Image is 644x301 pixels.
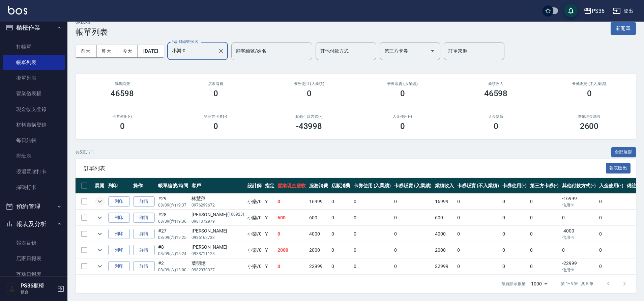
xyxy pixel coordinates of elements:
td: 2000 [276,242,308,258]
button: 昨天 [96,45,117,57]
th: 店販消費 [330,178,352,194]
h3: 46598 [484,89,508,98]
h2: 其他付款方式(-) [270,114,348,119]
div: 1000 [528,275,550,293]
td: 600 [433,210,456,226]
td: 0 [560,210,597,226]
h3: 0 [213,89,218,98]
button: 列印 [108,245,130,255]
td: 0 [456,194,501,210]
a: 營業儀表板 [3,86,65,101]
td: 16999 [308,194,330,210]
a: 店家日報表 [3,251,65,266]
td: 0 [276,258,308,274]
p: 共 5 筆, 1 / 1 [76,149,94,155]
td: Y [263,258,276,274]
a: 詳情 [133,229,155,239]
th: 卡券使用(-) [501,178,528,194]
button: expand row [95,213,105,223]
th: 備註 [625,178,638,194]
h3: 0 [213,121,218,131]
button: expand row [95,261,105,271]
td: 4000 [433,226,456,242]
button: [DATE] [138,45,164,57]
td: 0 [597,242,625,258]
button: 報表匯出 [606,163,631,173]
td: 0 [330,242,352,258]
a: 每日結帳 [3,133,65,148]
td: 0 [528,258,561,274]
td: Y [263,194,276,210]
h5: PS36櫃檯 [21,282,55,289]
th: 帳單編號/時間 [156,178,190,194]
td: 0 [352,210,393,226]
button: PS36 [581,4,607,18]
p: 08/09 (六) 13:00 [158,267,188,273]
h2: 店販消費 [177,82,254,86]
button: 今天 [117,45,138,57]
img: Logo [8,6,27,15]
th: 第三方卡券(-) [528,178,561,194]
td: Y [263,242,276,258]
td: 小樂 /0 [246,210,263,226]
div: [PERSON_NAME] [192,244,244,251]
td: 600 [276,210,308,226]
td: 小樂 /0 [246,258,263,274]
th: 指定 [263,178,276,194]
td: 0 [392,194,433,210]
th: 入金使用(-) [597,178,625,194]
p: 信用卡 [562,235,596,241]
td: 22999 [308,258,330,274]
h3: 0 [307,89,312,98]
td: 小樂 /0 [246,242,263,258]
th: 操作 [131,178,156,194]
td: 0 [501,210,528,226]
td: 0 [597,226,625,242]
div: 葉明憶 [192,260,244,267]
h3: 0 [494,121,498,131]
p: 第 1–5 筆 共 5 筆 [561,281,593,287]
button: 報表及分析 [3,215,65,233]
h2: 第三方卡券(-) [177,114,254,119]
td: -16999 [560,194,597,210]
p: (100923) [227,211,244,218]
td: 0 [392,210,433,226]
h3: -43998 [296,121,322,131]
a: 詳情 [133,213,155,223]
h3: 0 [400,121,405,131]
td: 0 [501,242,528,258]
td: 0 [597,258,625,274]
p: 0982030327 [192,267,244,273]
p: 信用卡 [562,202,596,208]
div: [PERSON_NAME] [192,211,244,218]
a: 排班表 [3,148,65,164]
td: 0 [528,226,561,242]
td: 0 [392,242,433,258]
p: 櫃台 [21,289,55,295]
th: 設計師 [246,178,263,194]
th: 卡券使用 (入業績) [352,178,393,194]
a: 現金收支登錄 [3,102,65,117]
th: 服務消費 [308,178,330,194]
button: 新開單 [611,22,636,35]
th: 營業現金應收 [276,178,308,194]
button: expand row [95,196,105,207]
td: 0 [392,226,433,242]
a: 詳情 [133,196,155,207]
a: 掛單列表 [3,70,65,86]
button: Clear [216,46,226,56]
th: 列印 [107,178,131,194]
td: 0 [501,258,528,274]
td: 0 [456,226,501,242]
h2: 入金使用(-) [364,114,441,119]
td: #2 [156,258,190,274]
a: 詳情 [133,245,155,255]
td: 0 [276,226,308,242]
th: 展開 [93,178,107,194]
p: 08/09 (六) 19:25 [158,235,188,241]
td: 0 [276,194,308,210]
td: 0 [560,242,597,258]
td: 2000 [433,242,456,258]
a: 新開單 [611,25,636,31]
a: 互助日報表 [3,267,65,282]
